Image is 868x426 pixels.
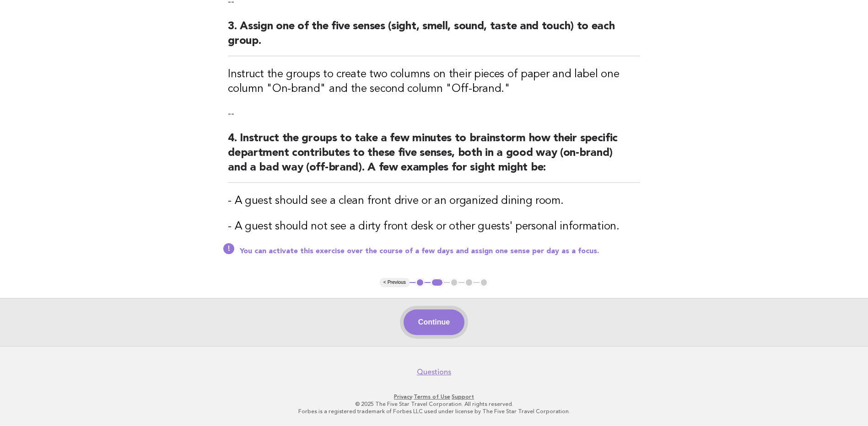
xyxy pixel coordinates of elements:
[414,394,450,400] a: Terms of Use
[154,393,714,400] p: · ·
[154,400,714,408] p: © 2025 The Five Star Travel Corporation. All rights reserved.
[228,107,640,120] p: --
[404,309,464,335] button: Continue
[415,278,425,287] button: 1
[228,131,640,183] h2: 4. Instruct the groups to take a few minutes to brainstorm how their specific department contribu...
[394,394,412,400] a: Privacy
[417,367,451,377] a: Questions
[240,247,640,256] p: You can activate this exercise over the course of a few days and assign one sense per day as a fo...
[228,19,640,56] h2: 3. Assign one of the five senses (sight, smell, sound, taste and touch) to each group.
[228,67,640,96] h3: Instruct the groups to create two columns on their pieces of paper and label one column "On-brand...
[431,278,444,287] button: 2
[228,219,640,234] h3: - A guest should not see a dirty front desk or other guests' personal information.
[154,408,714,415] p: Forbes is a registered trademark of Forbes LLC used under license by The Five Star Travel Corpora...
[380,278,410,287] button: < Previous
[452,394,474,400] a: Support
[228,194,640,208] h3: - A guest should see a clean front drive or an organized dining room.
